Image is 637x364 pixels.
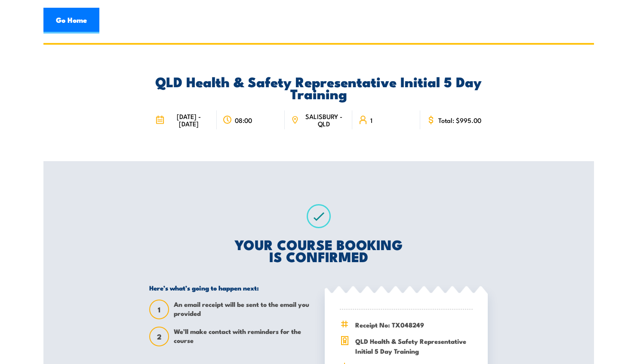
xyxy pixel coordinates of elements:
[438,116,481,124] span: Total: $995.00
[43,8,99,34] a: Go Home
[174,327,312,346] span: We’ll make contact with reminders for the course
[235,116,252,124] span: 08:00
[174,300,312,319] span: An email receipt will be sent to the email you provided
[167,113,211,127] span: [DATE] - [DATE]
[149,75,488,99] h2: QLD Health & Safety Representative Initial 5 Day Training
[149,238,488,262] h2: YOUR COURSE BOOKING IS CONFIRMED
[302,113,346,127] span: SALISBURY - QLD
[149,284,312,292] h5: Here’s what’s going to happen next:
[370,116,372,124] span: 1
[150,305,168,314] span: 1
[355,336,473,356] span: QLD Health & Safety Representative Initial 5 Day Training
[355,320,473,330] span: Receipt No: TX048249
[150,332,168,341] span: 2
